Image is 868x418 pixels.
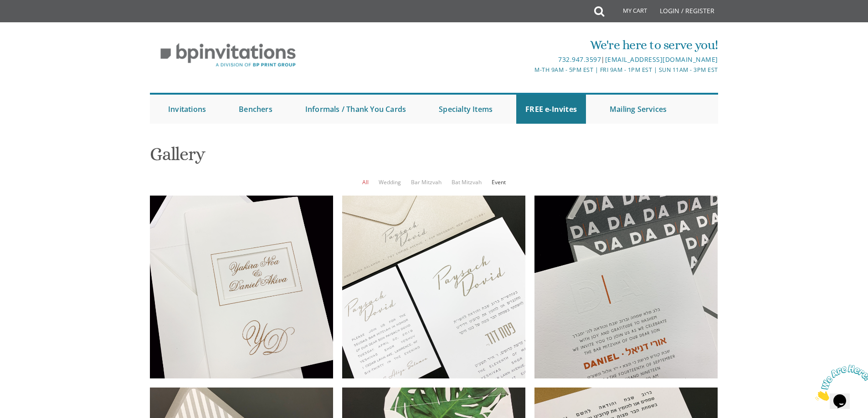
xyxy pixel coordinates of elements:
[340,36,718,54] div: We're here to serve you!
[812,361,868,404] iframe: chat widget
[159,95,215,124] a: Invitations
[150,144,718,171] h1: Gallery
[601,95,676,124] a: Mailing Services
[340,54,718,65] div: |
[452,178,482,186] a: Bat Mitzvah
[430,95,502,124] a: Specialty Items
[411,178,442,186] a: Bar Mitzvah
[605,55,718,64] a: [EMAIL_ADDRESS][DOMAIN_NAME]
[558,55,601,64] a: 732.947.3597
[4,4,60,40] img: Chat attention grabber
[379,178,401,186] a: Wedding
[230,95,282,124] a: Benchers
[492,178,506,186] a: Event
[150,36,306,74] img: BP Invitation Loft
[603,1,653,24] a: My Cart
[296,95,415,124] a: Informals / Thank You Cards
[340,65,718,75] div: M-Th 9am - 5pm EST | Fri 9am - 1pm EST | Sun 11am - 3pm EST
[516,95,586,124] a: FREE e-Invites
[362,178,369,186] a: All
